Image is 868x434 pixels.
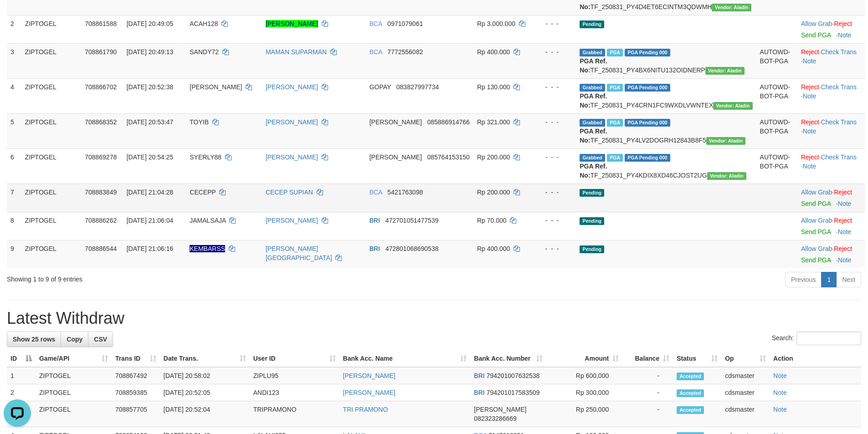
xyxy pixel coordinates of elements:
[477,153,510,161] span: Rp 200.000
[821,83,857,91] a: Check Trans
[160,367,250,384] td: [DATE] 20:58:02
[7,184,21,212] td: 7
[477,20,515,27] span: Rp 3.000.000
[21,78,81,113] td: ZIPTOGEL
[756,78,797,113] td: AUTOWD-BOT-PGA
[546,401,622,427] td: Rp 250,000
[801,48,819,56] a: Reject
[7,148,21,184] td: 6
[427,118,469,126] span: Copy 085886914766 to clipboard
[607,84,623,92] span: Marked by cdsmaster
[721,384,770,401] td: cdsmaster
[536,82,573,92] div: - - -
[801,20,834,27] span: ·
[580,128,607,144] b: PGA Ref. No:
[387,20,423,27] span: Copy 0971079061 to clipboard
[706,137,745,145] span: Vendor URL: https://payment4.1velocity.biz
[477,245,510,252] span: Rp 400.000
[536,153,573,162] div: - - -
[625,119,670,127] span: PGA Pending
[387,48,423,56] span: Copy 7772556082 to clipboard
[21,43,81,78] td: ZIPTOGEL
[474,372,484,379] span: BRI
[821,48,857,56] a: Check Trans
[343,389,395,396] a: [PERSON_NAME]
[7,309,861,327] h1: Latest Withdraw
[127,48,173,56] span: [DATE] 20:49:13
[385,217,439,224] span: Copy 472701051477539 to clipboard
[838,256,852,264] a: Note
[190,118,209,126] span: TOYIB
[190,217,226,224] span: JAMALSAJA
[576,113,756,148] td: TF_250831_PY4LV2DOGRH12843B8F5
[127,20,173,27] span: [DATE] 20:49:05
[707,172,746,180] span: Vendor URL: https://payment4.1velocity.biz
[677,406,704,414] span: Accepted
[88,332,113,347] a: CSV
[821,118,857,126] a: Check Trans
[343,372,395,379] a: [PERSON_NAME]
[190,83,242,91] span: [PERSON_NAME]
[796,332,861,345] input: Search:
[801,20,832,27] a: Allow Grab
[477,118,510,126] span: Rp 321.000
[801,118,819,126] a: Reject
[801,189,834,196] span: ·
[607,119,623,127] span: Marked by cdsmaster
[112,350,160,367] th: Trans ID: activate to sort column ascending
[622,350,673,367] th: Balance: activate to sort column ascending
[705,67,745,75] span: Vendor URL: https://payment4.1velocity.biz
[801,245,834,252] span: ·
[160,384,250,401] td: [DATE] 20:52:05
[370,83,391,91] span: GOPAY
[250,401,339,427] td: TRIPRAMONO
[370,217,380,224] span: BRI
[580,245,604,253] span: Pending
[7,240,21,268] td: 9
[474,389,484,396] span: BRI
[803,92,817,100] a: Note
[797,240,865,268] td: ·
[387,189,423,196] span: Copy 5421763098 to clipboard
[801,83,819,91] a: Reject
[536,117,573,127] div: - - -
[266,20,318,27] a: [PERSON_NAME]
[477,189,510,196] span: Rp 200.000
[580,163,607,179] b: PGA Ref. No:
[673,350,721,367] th: Status: activate to sort column ascending
[470,350,546,367] th: Bank Acc. Number: activate to sort column ascending
[770,350,861,367] th: Action
[7,113,21,148] td: 5
[250,384,339,401] td: ANDI123
[785,272,822,287] a: Previous
[21,113,81,148] td: ZIPTOGEL
[266,245,332,261] a: [PERSON_NAME][GEOGRAPHIC_DATA]
[127,189,173,196] span: [DATE] 21:04:28
[370,20,382,27] span: BCA
[580,154,605,162] span: Grabbed
[580,20,604,28] span: Pending
[85,153,117,161] span: 708869278
[546,350,622,367] th: Amount: activate to sort column ascending
[801,200,831,207] a: Send PGA
[756,148,797,184] td: AUTOWD-BOT-PGA
[801,217,832,224] a: Allow Grab
[21,15,81,43] td: ZIPTOGEL
[536,19,573,28] div: - - -
[474,415,516,422] span: Copy 082323286669 to clipboard
[266,118,318,126] a: [PERSON_NAME]
[266,153,318,161] a: [PERSON_NAME]
[546,367,622,384] td: Rp 600,000
[85,118,117,126] span: 708868352
[36,350,112,367] th: Game/API: activate to sort column ascending
[94,336,107,343] span: CSV
[797,212,865,240] td: ·
[580,189,604,197] span: Pending
[190,48,219,56] span: SANDY72
[127,153,173,161] span: [DATE] 20:54:25
[21,240,81,268] td: ZIPTOGEL
[266,83,318,91] a: [PERSON_NAME]
[622,367,673,384] td: -
[801,31,831,39] a: Send PGA
[61,332,88,347] a: Copy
